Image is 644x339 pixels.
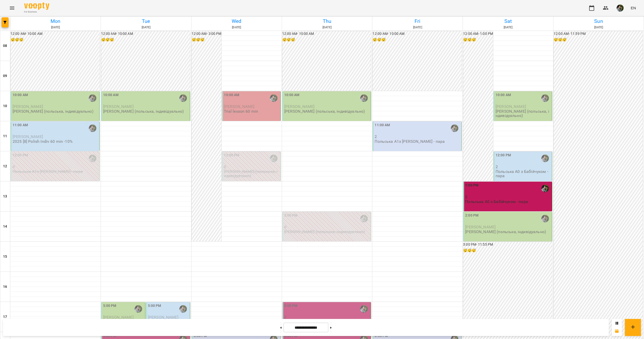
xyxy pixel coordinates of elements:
[135,305,142,313] div: Бабійчук Володимир Дмитрович (п)
[360,305,368,313] img: Бабійчук Володимир Дмитрович (п)
[496,109,551,118] p: [PERSON_NAME] (польська, індивідуально)
[554,25,643,30] h6: [DATE]
[103,104,134,109] span: [PERSON_NAME]
[617,5,624,12] img: 70cfbdc3d9a863d38abe8aa8a76b24f3.JPG
[284,230,365,234] p: [PERSON_NAME] (польська, індивідуально)
[224,92,239,98] label: 10:00 AM
[89,155,96,162] img: Бабійчук Володимир Дмитрович (п)
[11,37,100,43] h6: 😴😴😴
[465,225,496,229] span: [PERSON_NAME]
[284,92,300,98] label: 10:00 AM
[282,31,371,37] h6: 12:00 AM - 10:00 AM
[11,31,100,37] h6: 12:00 AM - 10:00 AM
[102,25,190,30] h6: [DATE]
[224,153,239,158] label: 12:00 PM
[192,37,222,43] h6: 😴😴😴
[89,124,96,132] img: Бабійчук Володимир Дмитрович (п)
[463,31,493,37] h6: 12:00 AM - 1:00 PM
[192,31,222,37] h6: 12:00 AM - 3:00 PM
[224,109,258,113] p: Trial lesson 60 min
[148,315,178,320] span: [PERSON_NAME]
[496,92,511,98] label: 10:00 AM
[13,134,43,139] span: [PERSON_NAME]
[192,25,281,30] h6: [DATE]
[89,94,96,102] img: Бабійчук Володимир Дмитрович (п)
[629,3,638,13] button: EN
[465,183,478,188] label: 1:00 PM
[496,169,551,178] p: Польська А0 з Бабійчуком - пара
[179,94,187,102] img: Бабійчук Володимир Дмитрович (п)
[282,37,371,43] h6: 😴😴😴
[6,2,18,14] button: Menu
[360,215,368,222] img: Бабійчук Володимир Дмитрович (п)
[3,284,7,290] h6: 16
[283,17,372,25] h6: Thu
[283,25,372,30] h6: [DATE]
[270,94,277,102] img: Бабійчук Володимир Дмитрович (п)
[101,37,190,43] h6: 😴😴😴
[13,139,73,144] p: 2025 [8] Polish Indiv 60 min -10%
[375,134,460,139] p: 2
[284,303,298,309] label: 5:00 PM
[24,3,49,10] img: Voopty Logo
[270,155,277,162] img: Бабійчук Володимир Дмитрович (п)
[554,31,643,37] h6: 12:00 AM - 11:59 PM
[3,164,7,169] h6: 12
[148,303,161,309] label: 5:00 PM
[3,103,7,109] h6: 10
[541,185,549,192] div: Бабійчук Володимир Дмитрович (п)
[284,109,365,113] p: [PERSON_NAME] (польська, індивідуально)
[224,169,279,178] p: [PERSON_NAME] (польська, індивідуально)
[13,104,43,109] span: [PERSON_NAME]
[465,213,478,218] label: 2:00 PM
[3,224,7,229] h6: 14
[13,122,28,128] label: 11:00 AM
[11,17,100,25] h6: Mon
[496,153,511,158] label: 12:00 PM
[463,37,493,43] h6: 😴😴😴
[192,17,281,25] h6: Wed
[103,109,184,113] p: [PERSON_NAME] (польська, індивідуально)
[373,17,462,25] h6: Fri
[103,303,116,309] label: 5:00 PM
[360,94,368,102] img: Бабійчук Володимир Дмитрович (п)
[465,230,546,234] p: [PERSON_NAME] (польська, індивідуально)
[3,43,7,49] h6: 08
[541,215,549,222] img: Бабійчук Володимир Дмитрович (п)
[101,31,190,37] h6: 12:00 AM - 10:00 AM
[375,139,445,144] p: Польська А1з [PERSON_NAME] - пара
[224,165,279,169] p: 0
[284,315,370,319] p: 2
[541,155,549,162] img: Бабійчук Володимир Дмитрович (п)
[496,104,526,109] span: [PERSON_NAME]
[541,94,549,102] img: Бабійчук Володимир Дмитрович (п)
[375,122,390,128] label: 11:00 AM
[3,254,7,259] h6: 15
[463,248,552,253] h6: 😴😴😴
[224,104,254,109] span: [PERSON_NAME]
[13,169,83,174] p: Польська А1з [PERSON_NAME] - пара
[13,109,93,113] p: [PERSON_NAME] (польська, індивідуально)
[24,10,49,14] span: For Business
[179,305,187,313] div: Бабійчук Володимир Дмитрович (п)
[373,25,462,30] h6: [DATE]
[284,225,370,229] p: 0
[496,165,551,169] p: 2
[103,315,134,320] span: [PERSON_NAME]
[451,124,458,132] img: Бабійчук Володимир Дмитрович (п)
[284,213,298,218] label: 2:00 PM
[373,37,462,43] h6: 😴😴😴
[631,5,636,11] span: EN
[373,31,462,37] h6: 12:00 AM - 10:00 AM
[3,194,7,199] h6: 13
